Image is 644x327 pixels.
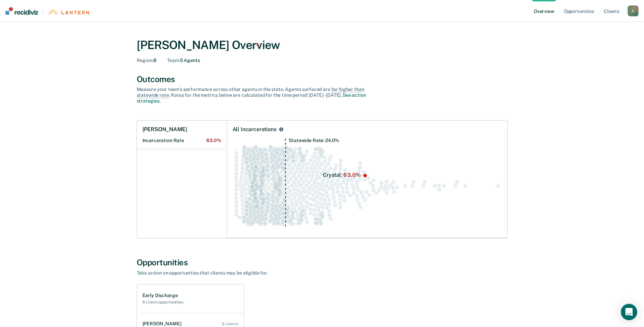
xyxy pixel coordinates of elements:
[137,58,153,63] span: Region :
[48,10,89,15] img: Lantern
[621,304,637,320] div: Open Intercom Messenger
[278,126,285,133] button: All Incarcerations
[5,7,89,15] a: |
[137,258,508,267] div: Opportunities
[5,7,38,15] img: Recidiviz
[143,138,221,143] h2: Incarceration Rate
[167,58,200,63] div: 5 Agents
[289,138,339,143] tspan: Statewide Rate: 24.0%
[206,138,221,143] span: 63.0%
[255,42,261,48] div: Tooltip anchor
[137,87,375,104] div: Measure your team’s performance across other agent s in the state. Agent s surfaced are . Rates f...
[137,121,227,149] a: [PERSON_NAME]Incarceration Rate63.0%
[137,74,508,84] div: Outcomes
[38,9,48,15] span: |
[137,270,375,276] div: Take action on opportunities that clients may be eligible for.
[137,87,364,98] span: far higher than statewide rate
[143,300,183,305] h2: 6 client opportunities
[137,58,156,63] div: 8
[628,5,639,16] button: D
[167,58,180,63] span: Team :
[233,126,276,133] div: All Incarcerations
[137,92,366,104] a: See action strategies.
[137,38,508,52] div: [PERSON_NAME] Overview
[222,322,238,326] div: 3 clients
[143,321,184,327] div: [PERSON_NAME]
[143,126,187,133] h1: [PERSON_NAME]
[143,293,183,298] h1: Early Discharge
[233,138,502,233] div: Swarm plot of all incarceration rates in the state for ALL caseloads, highlighting values of 63.0...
